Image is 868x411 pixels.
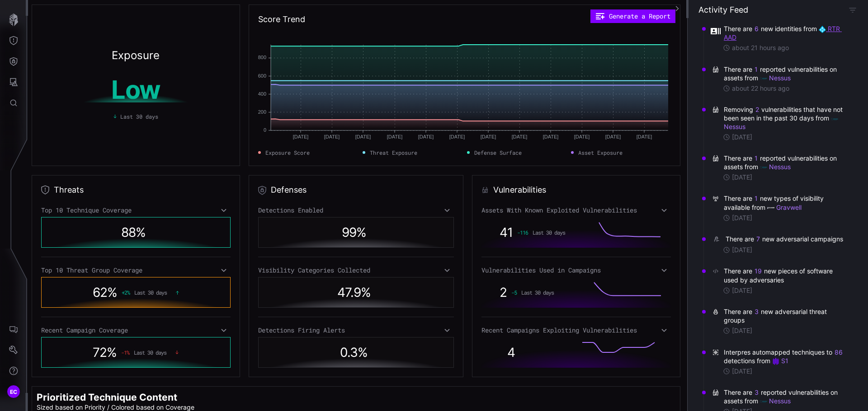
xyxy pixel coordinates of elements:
span: -5 [511,289,517,296]
h2: Vulnerabilities [493,185,546,195]
time: [DATE] [732,133,752,141]
button: 3 [754,307,759,316]
text: 400 [258,91,266,97]
button: 3 [754,388,759,397]
a: Nessus [760,163,791,171]
img: Gravwell [767,204,774,212]
time: [DATE] [732,173,752,181]
text: 200 [258,109,266,115]
span: 62 % [93,285,117,300]
text: [DATE] [355,134,371,139]
h2: Score Trend [258,14,305,25]
button: 2 [755,105,759,114]
span: EC [10,387,18,397]
span: 2 [500,285,507,300]
text: 0 [264,127,266,133]
text: [DATE] [574,134,590,139]
span: Exposure Score [265,148,310,157]
h1: Low [51,77,221,102]
div: Assets With Known Exploited Vulnerabilities [481,206,671,214]
span: 41 [500,225,513,240]
h2: Defenses [271,185,307,195]
span: Last 30 days [533,229,565,236]
text: [DATE] [293,134,309,139]
div: Top 10 Technique Coverage [41,206,231,214]
span: 88 % [121,225,146,240]
span: 99 % [342,225,366,240]
span: Asset Exposure [578,148,623,157]
text: [DATE] [449,134,465,139]
button: 6 [754,24,759,33]
span: There are new identities from [724,24,848,42]
text: [DATE] [324,134,340,139]
button: Generate a Report [590,9,675,23]
a: Nessus [760,74,791,82]
text: 800 [258,55,266,60]
span: Last 30 days [134,349,166,356]
h2: Threats [54,185,84,195]
text: 600 [258,73,266,79]
span: Last 30 days [521,289,554,296]
text: [DATE] [512,134,528,139]
span: Last 30 days [134,289,167,296]
span: Interpres automapped techniques to detections from [724,348,848,365]
img: Nessus Pro [831,115,838,123]
div: There are new pieces of software used by adversaries [724,267,848,284]
time: about 21 hours ago [732,44,789,52]
img: Azure AD [819,26,826,33]
time: about 22 hours ago [732,84,789,92]
span: + 2 % [122,289,130,296]
span: Defense Surface [474,148,522,157]
span: There are reported vulnerabilities on assets from [724,65,848,82]
text: [DATE] [605,134,621,139]
div: Vulnerabilities Used in Campaigns [481,266,671,274]
div: Detections Enabled [258,206,454,214]
div: Recent Campaigns Exploiting Vulnerabilities [481,326,671,334]
time: [DATE] [732,327,752,335]
h2: Exposure [112,50,160,61]
text: [DATE] [637,134,652,139]
img: Nessus Pro [760,398,767,405]
button: 7 [756,235,760,244]
a: S1 [772,357,788,365]
span: Last 30 days [120,112,158,120]
h4: Activity Feed [698,5,748,15]
h2: Prioritized Technique Content [37,391,675,403]
a: Nessus [724,114,840,130]
text: [DATE] [418,134,434,139]
span: 0.3 % [340,345,368,360]
span: Removing vulnerabilities that have not been seen in the past 30 days from [724,105,848,131]
div: Top 10 Threat Group Coverage [41,266,231,274]
button: EC [0,381,27,402]
div: Detections Firing Alerts [258,326,454,334]
span: There are reported vulnerabilities on assets from [724,154,848,171]
div: There are new adversarial campaigns [726,235,845,244]
div: Visibility Categories Collected [258,266,454,274]
span: Threat Exposure [370,148,417,157]
span: 72 % [93,345,117,360]
time: [DATE] [732,367,752,375]
div: There are new adversarial threat groups [724,307,848,324]
img: Nessus Pro [760,75,767,82]
button: 1 [754,154,758,163]
span: There are new types of visibility available from [724,194,848,211]
span: 47.9 % [337,285,371,300]
a: Nessus [760,397,791,405]
img: Nessus Pro [760,164,767,171]
span: 4 [507,345,515,360]
button: 19 [754,267,762,276]
button: 86 [834,348,843,357]
time: [DATE] [732,246,752,254]
text: [DATE] [387,134,403,139]
div: Recent Campaign Coverage [41,326,231,334]
span: There are reported vulnerabilities on assets from [724,388,848,405]
time: [DATE] [732,286,752,295]
text: [DATE] [543,134,559,139]
button: 1 [754,65,758,74]
button: 1 [754,194,758,203]
span: -116 [517,229,528,236]
span: -1 % [121,349,129,356]
a: Gravwell [767,203,802,211]
text: [DATE] [481,134,496,139]
img: SentinelOne Singularity [772,358,779,365]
